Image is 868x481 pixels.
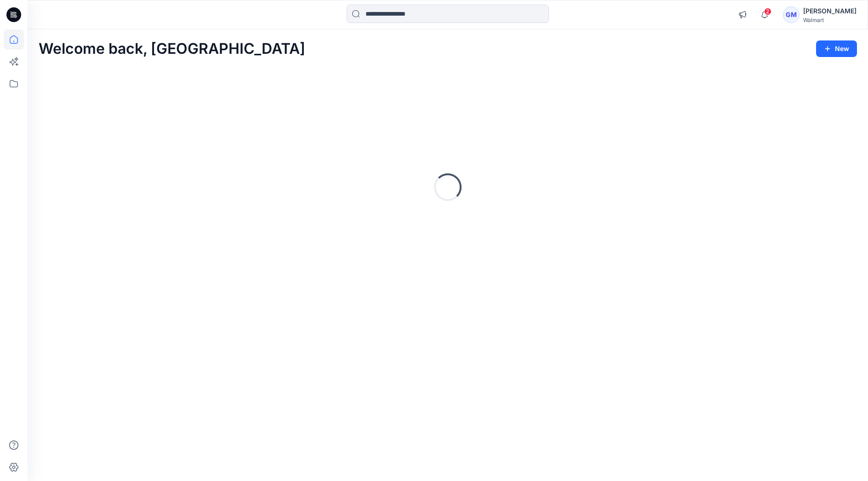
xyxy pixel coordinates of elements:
[764,8,771,15] span: 2
[816,40,857,57] button: New
[803,17,857,23] div: Walmart
[39,40,305,57] h2: Welcome back, [GEOGRAPHIC_DATA]
[783,6,799,23] div: GM
[803,6,857,17] div: [PERSON_NAME]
